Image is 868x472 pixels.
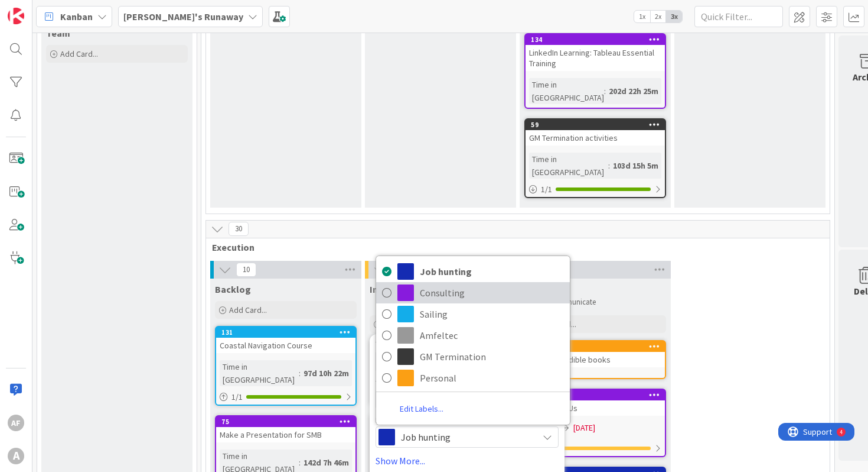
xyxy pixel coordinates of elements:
[539,298,664,307] li: Communicate
[526,119,665,130] div: 59
[526,400,665,416] div: Add PMI PDUs
[420,369,564,387] span: Personal
[608,159,610,172] span: :
[526,341,665,367] div: 212Return 2 audible books
[215,326,357,406] a: 131Coastal Navigation CourseTime in [GEOGRAPHIC_DATA]:97d 10h 22m1/1
[60,9,93,24] span: Kanban
[216,338,355,353] div: Coastal Navigation Course
[376,454,559,468] a: Show More...
[236,263,256,277] span: 10
[376,367,570,389] a: Personal
[526,441,665,456] div: 0/1
[529,153,608,179] div: Time in [GEOGRAPHIC_DATA]
[220,360,299,386] div: Time in [GEOGRAPHIC_DATA]
[420,284,564,302] span: Consulting
[216,416,355,442] div: 75Make a Presentation for SMB
[46,27,70,39] span: Team
[529,78,604,104] div: Time in [GEOGRAPHIC_DATA]
[420,326,564,344] span: Amfeltec
[216,427,355,442] div: Make a Presentation for SMB
[301,456,352,469] div: 142d 7h 46m
[526,45,665,71] div: LinkedIn Learning: Tableau Essential Training
[634,11,650,22] span: 1x
[60,49,98,59] span: Add Card...
[25,2,54,16] span: Support
[299,367,301,380] span: :
[531,35,665,44] div: 134
[420,263,564,280] span: Job hunting
[650,11,666,22] span: 2x
[526,390,665,400] div: 203
[61,5,64,14] div: 4
[8,448,24,464] div: A
[221,418,355,426] div: 75
[376,325,570,346] a: Amfeltec
[531,121,665,129] div: 59
[376,346,570,367] a: GM Termination
[526,390,665,416] div: 203Add PMI PDUs
[215,283,251,295] span: Backlog
[526,130,665,146] div: GM Termination activities
[299,456,301,469] span: :
[531,391,665,399] div: 203
[573,422,595,434] span: [DATE]
[541,183,552,196] span: 1 / 1
[524,118,666,198] a: 59GM Termination activitiesTime in [GEOGRAPHIC_DATA]:103d 15h 5m1/1
[301,367,352,380] div: 97d 10h 22m
[216,327,355,338] div: 131
[216,390,355,405] div: 1/1
[526,119,665,146] div: 59GM Termination activities
[8,415,24,431] div: AF
[216,416,355,427] div: 75
[212,241,815,253] span: Execution
[221,328,355,337] div: 131
[524,389,666,457] a: 203Add PMI PDUsNot Set[DATE]0/1
[420,305,564,323] span: Sailing
[526,34,665,71] div: 134LinkedIn Learning: Tableau Essential Training
[216,327,355,353] div: 131Coastal Navigation Course
[694,6,783,27] input: Quick Filter...
[524,33,666,109] a: 134LinkedIn Learning: Tableau Essential TrainingTime in [GEOGRAPHIC_DATA]:202d 22h 25m
[376,399,467,420] a: Edit Labels...
[526,341,665,352] div: 212
[376,261,570,282] a: Job hunting
[526,34,665,45] div: 134
[604,85,606,98] span: :
[229,305,267,315] span: Add Card...
[8,8,24,24] img: Visit kanbanzone.com
[610,159,661,172] div: 103d 15h 5m
[420,348,564,366] span: GM Termination
[606,85,661,98] div: 202d 22h 25m
[524,340,666,379] a: 212Return 2 audible books
[376,303,570,325] a: Sailing
[376,282,570,303] a: Consulting
[231,391,243,403] span: 1 / 1
[376,416,394,424] span: Label
[531,342,665,351] div: 212
[229,222,249,236] span: 30
[401,429,532,445] span: Job hunting
[370,283,419,295] span: In Progress
[526,352,665,367] div: Return 2 audible books
[123,11,243,22] b: [PERSON_NAME]'s Runaway
[666,11,682,22] span: 3x
[526,182,665,197] div: 1/1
